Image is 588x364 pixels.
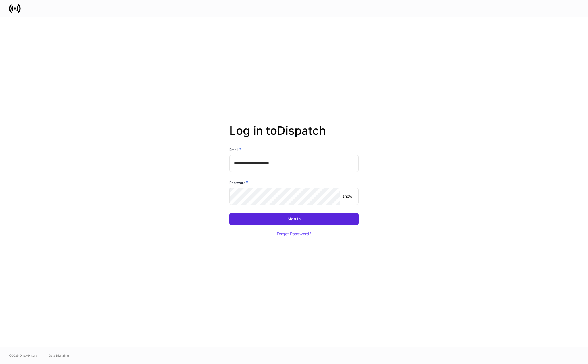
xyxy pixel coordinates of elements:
div: Sign In [287,217,301,221]
button: Forgot Password? [270,228,318,240]
span: © 2025 OneAdvisory [9,353,37,358]
h2: Log in to Dispatch [229,124,359,147]
h6: Email [229,147,241,152]
h6: Password [229,180,248,185]
button: Sign In [229,213,359,225]
p: show [343,193,352,199]
a: Data Disclaimer [49,353,70,358]
div: Forgot Password? [277,232,311,236]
